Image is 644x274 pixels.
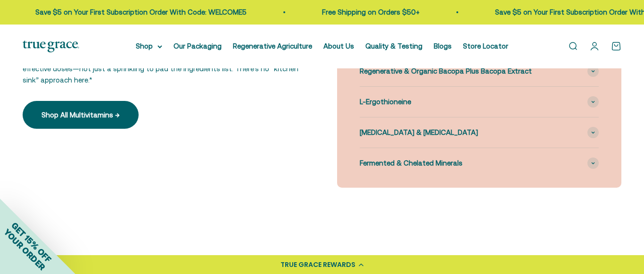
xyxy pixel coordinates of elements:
[2,227,47,272] span: YOUR ORDER
[23,101,139,128] a: Shop All Multivitamins →
[365,42,422,50] a: Quality & Testing
[360,66,532,77] span: Regenerative & Organic Bacopa Plus Bacopa Extract
[360,87,599,117] summary: L-Ergothioneine
[434,42,452,50] a: Blogs
[360,148,599,178] summary: Fermented & Chelated Minerals
[322,8,420,16] a: Free Shipping on Orders $50+
[360,56,599,86] summary: Regenerative & Organic Bacopa Plus Bacopa Extract
[323,42,354,50] a: About Us
[173,42,222,50] a: Our Packaging
[360,96,411,108] span: L-Ergothioneine
[360,117,599,148] summary: [MEDICAL_DATA] & [MEDICAL_DATA]
[136,41,162,52] summary: Shop
[360,158,462,169] span: Fermented & Chelated Minerals
[9,220,53,264] span: GET 15% OFF
[35,7,247,18] p: Save $5 on Your First Subscription Order With Code: WELCOME5
[23,52,307,86] p: We select ingredients that play a concrete role in true health, and we include them at effective ...
[463,42,508,50] a: Store Locator
[360,127,478,138] span: [MEDICAL_DATA] & [MEDICAL_DATA]
[281,260,355,270] div: TRUE GRACE REWARDS
[233,42,312,50] a: Regenerative Agriculture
